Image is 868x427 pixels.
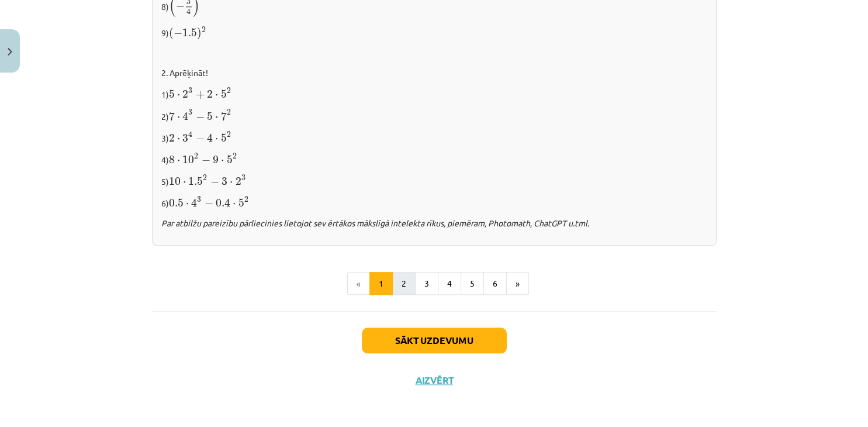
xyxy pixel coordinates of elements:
[161,130,707,144] p: 3)
[506,272,529,295] button: »
[227,156,233,164] span: 5
[161,25,707,40] p: 9)
[196,91,205,99] span: +
[161,218,589,228] i: Par atbilžu pareizību pārliecinies lietojot sev ērtākos mākslīgā intelekta rīkus, piemēram, Photo...
[244,197,248,202] span: 2
[205,199,213,208] span: −
[222,177,227,185] span: 3
[196,135,205,143] span: −
[161,86,707,101] p: 1)
[215,138,218,142] span: ⋅
[221,160,224,163] span: ⋅
[188,109,192,115] span: 3
[8,48,12,56] img: icon-close-lesson-0947bae3869378f0d4975bcd49f059093ad1ed9edebbc8119c70593378902aed.svg
[177,116,180,120] span: ⋅
[233,203,236,206] span: ⋅
[369,272,393,295] button: 1
[438,272,461,295] button: 4
[182,90,188,98] span: 2
[392,272,416,295] button: 2
[216,198,230,207] span: 0.4
[177,138,180,142] span: ⋅
[177,160,180,163] span: ⋅
[236,177,241,185] span: 2
[161,67,707,79] p: 2. Aprēķināt!
[169,177,181,185] span: 10
[221,134,227,142] span: 5
[182,29,197,37] span: 1.5
[182,112,188,120] span: 4
[221,112,227,120] span: 7
[197,197,201,202] span: 3
[415,272,438,295] button: 3
[169,199,184,207] span: 0.5
[191,198,197,207] span: 4
[227,109,231,115] span: 2
[188,177,203,185] span: 1.5
[213,156,219,164] span: 9
[202,27,206,33] span: 2
[186,203,189,206] span: ⋅
[188,131,192,137] span: 4
[169,27,174,40] span: (
[196,113,205,121] span: −
[169,90,175,98] span: 5
[197,27,202,40] span: )
[241,175,245,181] span: 3
[176,2,185,11] span: −
[169,134,175,142] span: 2
[152,272,717,295] nav: Page navigation example
[215,116,218,120] span: ⋅
[202,156,210,164] span: −
[227,132,231,137] span: 2
[412,374,457,386] button: Aizvērt
[210,178,219,186] span: −
[169,156,175,164] span: 8
[188,88,192,94] span: 3
[207,112,213,120] span: 5
[215,94,218,98] span: ⋅
[182,134,188,142] span: 3
[207,90,213,98] span: 2
[183,181,186,185] span: ⋅
[362,328,507,353] button: Sākt uzdevumu
[227,88,231,94] span: 2
[186,8,191,15] span: 4
[203,175,207,181] span: 2
[182,156,194,164] span: 10
[461,272,484,295] button: 5
[233,153,237,159] span: 2
[221,90,227,98] span: 5
[161,195,707,209] p: 6)
[238,199,244,207] span: 5
[207,133,213,142] span: 4
[169,112,175,120] span: 7
[161,173,707,188] p: 5)
[194,153,198,159] span: 2
[174,29,182,37] span: −
[161,151,707,166] p: 4)
[483,272,507,295] button: 6
[177,94,180,98] span: ⋅
[230,181,233,185] span: ⋅
[161,108,707,123] p: 2)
